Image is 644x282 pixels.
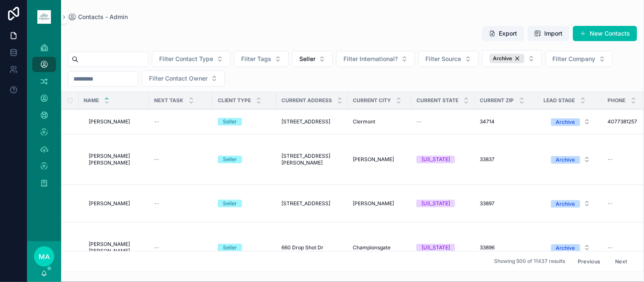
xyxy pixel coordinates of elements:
[84,97,99,104] span: Name
[353,118,406,125] a: Clermont
[480,118,495,125] span: 34714
[416,200,470,207] a: [US_STATE]
[422,200,450,207] div: [US_STATE]
[608,244,613,251] span: --
[89,118,130,125] span: [PERSON_NAME]
[89,118,144,125] a: [PERSON_NAME]
[544,195,598,212] a: Select Button
[353,200,394,207] span: [PERSON_NAME]
[281,244,323,251] span: 660 Drop Shot Dr
[154,244,208,251] a: --
[152,51,231,67] button: Select Button
[218,118,271,126] a: Seller
[241,55,271,63] span: Filter Tags
[154,118,208,125] a: --
[480,200,495,207] span: 33897
[482,26,524,41] button: Export
[68,13,128,21] a: Contacts - Admin
[426,55,461,63] span: Filter Source
[353,244,406,251] a: Championsgate
[608,156,613,163] span: --
[610,255,633,268] button: Next
[89,153,144,166] a: [PERSON_NAME] [PERSON_NAME]
[544,114,598,130] a: Select Button
[556,200,575,208] div: Archive
[544,114,597,129] button: Select Button
[480,156,495,163] span: 33837
[544,97,575,104] span: Lead Stage
[544,240,597,255] button: Select Button
[154,200,159,207] span: --
[544,240,598,256] a: Select Button
[545,29,563,38] span: Import
[343,55,398,63] span: Filter International?
[223,118,237,126] div: Seller
[416,97,458,104] span: Current State
[154,118,159,125] span: --
[281,118,330,125] span: [STREET_ADDRESS]
[218,244,271,251] a: Seller
[353,118,375,125] span: Clermont
[223,244,237,251] div: Seller
[573,26,637,41] button: New Contacts
[218,200,271,207] a: Seller
[149,74,208,83] span: Filter Contact Owner
[154,156,159,163] span: --
[154,200,208,207] a: --
[553,55,596,63] span: Filter Company
[572,255,606,268] button: Previous
[480,244,495,251] span: 33896
[556,244,575,252] div: Archive
[159,55,213,63] span: Filter Contact Type
[544,196,597,211] button: Select Button
[281,97,332,104] span: Current Address
[480,118,534,125] a: 34714
[27,34,61,202] div: scrollable content
[482,50,542,67] button: Select Button
[281,118,343,125] a: [STREET_ADDRESS]
[353,97,391,104] span: Current City
[353,156,406,163] a: [PERSON_NAME]
[608,97,626,104] span: Phone
[419,51,479,67] button: Select Button
[78,13,128,21] span: Contacts - Admin
[416,118,470,125] a: --
[37,10,51,24] img: App logo
[480,244,534,251] a: 33896
[281,200,330,207] span: [STREET_ADDRESS]
[223,200,237,207] div: Seller
[556,118,575,126] div: Archive
[89,241,144,254] a: [PERSON_NAME] [PERSON_NAME]
[39,251,50,262] span: MA
[223,156,237,163] div: Seller
[546,51,613,67] button: Select Button
[489,54,525,63] div: Archive
[281,153,343,166] a: [STREET_ADDRESS][PERSON_NAME]
[218,97,251,104] span: Client Type
[480,200,534,207] a: 33897
[480,156,534,163] a: 33837
[218,156,271,163] a: Seller
[489,54,525,63] button: Unselect ARCHIVE
[422,156,450,163] div: [US_STATE]
[234,51,289,67] button: Select Button
[353,244,391,251] span: Championsgate
[416,156,470,163] a: [US_STATE]
[89,200,144,207] a: [PERSON_NAME]
[480,97,514,104] span: Current Zip
[353,156,394,163] span: [PERSON_NAME]
[544,152,597,167] button: Select Button
[281,244,343,251] a: 660 Drop Shot Dr
[416,244,470,251] a: [US_STATE]
[281,200,343,207] a: [STREET_ADDRESS]
[608,200,613,207] span: --
[154,156,208,163] a: --
[142,70,225,87] button: Select Button
[608,118,638,125] span: 4077381257
[154,97,183,104] span: Next Task
[154,244,159,251] span: --
[556,156,575,164] div: Archive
